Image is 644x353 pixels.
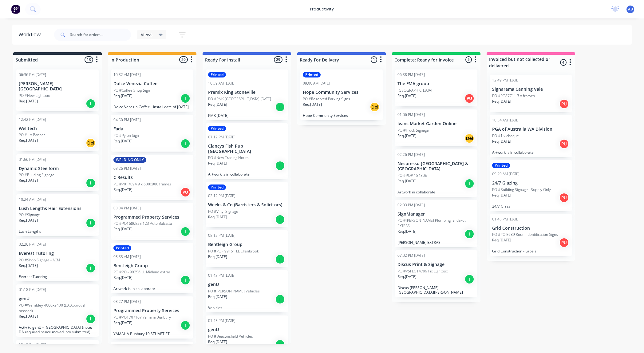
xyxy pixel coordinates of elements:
[113,175,191,180] p: C Results
[208,339,227,345] p: Req. [DATE]
[113,299,141,304] div: 03:27 PM [DATE]
[307,5,337,14] div: productivity
[113,72,141,77] div: 10:32 AM [DATE]
[397,262,475,267] p: Discus Print & Signage
[208,202,286,208] p: Weeks & Co (Barristers & Solicitors)
[397,212,475,217] p: SignManager
[397,112,425,117] div: 01:06 PM [DATE]
[19,166,96,171] p: Dynamic Steelform
[113,117,141,123] div: 04:50 PM [DATE]
[559,99,569,109] div: PU
[559,193,569,203] div: PU
[19,157,46,162] div: 01:56 PM [DATE]
[275,339,285,349] div: I
[19,229,96,234] p: Lush Lengths
[19,251,96,256] p: Everest Tutoring
[19,172,54,178] p: PO #Building Signage
[113,138,132,144] p: Req. [DATE]
[19,218,38,223] p: Req. [DATE]
[397,121,475,126] p: Ivans Market Garden Online
[492,93,535,99] p: PO #PO87711 3 x frames
[19,296,96,301] p: genU
[397,152,425,157] div: 02:26 PM [DATE]
[19,93,50,98] p: PO #New Lightbox
[492,216,520,222] div: 01:45 PM [DATE]
[492,99,511,104] p: Req. [DATE]
[300,69,383,120] div: Printed09:00 AM [DATE]Hope Community ServicesPO #Reserved Parking SignsReq.[DATE]DelHope Communit...
[492,180,570,186] p: 24/7 Glazing
[113,221,172,226] p: PO #PO1686525 123 Auto Balcatta
[208,214,227,220] p: Req. [DATE]
[141,31,152,38] span: Views
[113,93,132,99] p: Req. [DATE]
[208,134,235,140] div: 07:12 PM [DATE]
[490,160,572,211] div: Printed09:29 AM [DATE]24/7 GlazingPO #Building Signage - Supply OnlyReq.[DATE]PU24/7 Glass
[18,31,44,38] div: Workflow
[464,229,474,239] div: I
[113,105,191,109] p: Dolce Venezia Coffee - Install date of [DATE]
[180,227,190,236] div: I
[397,88,432,93] p: [GEOGRAPHIC_DATA]
[11,5,20,14] img: Factory
[464,179,474,188] div: I
[113,126,191,132] p: Fada
[303,113,380,118] p: Hope Community Services
[492,232,558,237] p: PO #PO 5989 Room Identification Signs
[113,263,191,268] p: Bentleigh Group
[397,240,475,245] p: [PERSON_NAME] EXTRAS
[208,184,226,190] div: Printed
[397,229,417,234] p: Req. [DATE]
[16,114,99,151] div: 12:42 PM [DATE]WelltechPO #1 x BannerReq.[DATE]Del
[492,133,519,139] p: PO #1 x cheque
[397,128,429,133] p: PO #Truck Signage
[492,226,570,231] p: Grid Construction
[180,275,190,285] div: I
[16,284,99,337] div: 01:18 PM [DATE]genUPO #Wembley 4000x2400 (DA Approval needed)Req.[DATE]IActiv to genU - [GEOGRAPH...
[208,242,286,247] p: Bentleigh Group
[16,154,99,191] div: 01:56 PM [DATE]Dynamic SteelformPO #Building SignageReq.[DATE]I
[113,320,132,326] p: Req. [DATE]
[397,274,417,280] p: Req. [DATE]
[19,325,96,334] p: Activ to genU - [GEOGRAPHIC_DATA] (note: DA required hence moved into submitted)
[19,287,46,292] div: 01:18 PM [DATE]
[16,69,99,111] div: 06:36 PM [DATE][PERSON_NAME] [GEOGRAPHIC_DATA]PO #New LightboxReq.[DATE]I
[492,192,511,198] p: Req. [DATE]
[19,132,45,138] p: PO #1 x Banner
[397,72,425,77] div: 06:38 PM [DATE]
[19,242,46,247] div: 02:26 PM [DATE]
[19,206,96,211] p: Lush Lengths Hair Extensions
[397,285,475,295] p: Discus [PERSON_NAME][GEOGRAPHIC_DATA][PERSON_NAME]
[19,212,40,218] p: PO #Signage
[70,29,131,41] input: Search for orders...
[208,334,253,339] p: PO #Beaconsfield Vehicles
[113,187,132,192] p: Req. [DATE]
[86,263,96,273] div: I
[19,257,60,263] p: PO #Shop Signage - ACM
[208,288,260,294] p: PO #[PERSON_NAME] Vehicles
[111,243,193,294] div: Printed08:35 AM [DATE]Bentleigh GroupPO #PO - 99256 LL Midland extrasReq.[DATE]IArtwork is in col...
[19,314,38,319] p: Req. [DATE]
[208,254,227,260] p: Req. [DATE]
[111,115,193,152] div: 04:50 PM [DATE]FadaPO #Pylon SignReq.[DATE]I
[113,245,131,251] div: Printed
[86,99,96,109] div: I
[19,263,38,268] p: Req. [DATE]
[397,93,417,99] p: Req. [DATE]
[275,215,285,224] div: I
[208,233,235,238] div: 05:12 PM [DATE]
[19,81,96,92] p: [PERSON_NAME] [GEOGRAPHIC_DATA]
[208,305,286,310] p: Vehicles
[111,155,193,200] div: WELDING ONLY03:26 PM [DATE]C ResultsPO #P017094 9 x 600x900 framesReq.[DATE]PU
[206,270,288,312] div: 01:43 PM [DATE]genUPO #[PERSON_NAME] VehiclesReq.[DATE]IVehicles
[397,178,417,184] p: Req. [DATE]
[492,249,570,253] p: Grid Construction - Labels
[180,187,190,197] div: PU
[370,102,380,112] div: Del
[86,218,96,228] div: I
[208,209,238,214] p: PO #Vinyl Signage
[208,144,286,154] p: Clancys Fish Pub [GEOGRAPHIC_DATA]
[464,93,474,103] div: PU
[492,171,520,177] div: 09:29 AM [DATE]
[113,275,132,280] p: Req. [DATE]
[208,90,286,95] p: Premix King Stoneville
